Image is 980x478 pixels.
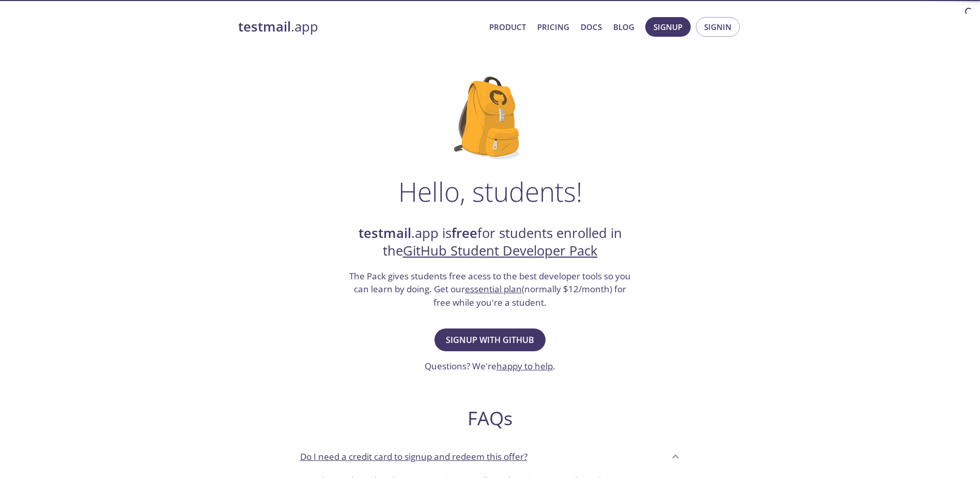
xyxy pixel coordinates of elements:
[446,333,534,347] span: Signup with GitHub
[537,20,569,34] a: Pricing
[654,20,682,34] span: Signup
[238,18,291,36] strong: testmail
[704,20,732,34] span: Signin
[348,225,632,260] h2: .app is for students enrolled in the
[496,360,553,372] a: happy to help
[292,407,689,430] h2: FAQs
[398,176,582,207] h1: Hello, students!
[403,242,598,260] a: GitHub Student Developer Pack
[454,77,526,159] img: github-student-backpack.png
[425,360,555,373] h3: Questions? We're .
[696,17,740,37] button: Signin
[465,283,522,295] a: essential plan
[359,224,411,242] strong: testmail
[645,17,691,37] button: Signup
[613,20,634,34] a: Blog
[581,20,602,34] a: Docs
[452,224,477,242] strong: free
[292,442,689,470] div: Do I need a credit card to signup and redeem this offer?
[238,18,481,36] a: testmail.app
[489,20,526,34] a: Product
[348,270,632,309] h3: The Pack gives students free acess to the best developer tools so you can learn by doing. Get our...
[300,450,527,464] p: Do I need a credit card to signup and redeem this offer?
[434,328,546,351] button: Signup with GitHub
